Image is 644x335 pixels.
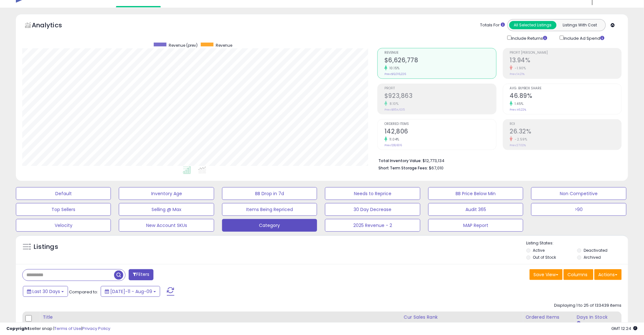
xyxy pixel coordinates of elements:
[222,187,317,200] button: BB Drop in 7d
[387,101,399,106] small: 8.10%
[6,325,30,332] strong: Copyright
[510,72,525,76] small: Prev: 14.21%
[222,203,317,216] button: Items Being Repriced
[510,87,621,90] span: Avg. Buybox Share
[428,187,523,200] button: BB Price Below Min
[325,219,420,232] button: 2025 Revenue - 2
[169,43,198,48] span: Revenue (prev)
[378,158,422,163] b: Total Inventory Value:
[513,66,526,71] small: -1.90%
[531,203,626,216] button: >90
[384,128,496,136] h2: 142,806
[23,286,68,297] button: Last 30 Days
[510,128,621,136] h2: 26.32%
[387,66,400,71] small: 10.15%
[32,288,60,295] span: Last 30 Days
[378,156,617,164] li: $12,773,134
[384,108,405,112] small: Prev: $854,635
[533,255,556,260] label: Out of Stock
[119,203,214,216] button: Selling @ Max
[428,203,523,216] button: Audit 365
[16,203,111,216] button: Top Sellers
[531,187,626,200] button: Non Competitive
[387,137,399,142] small: 11.04%
[34,243,58,251] h5: Listings
[594,269,622,280] button: Actions
[404,314,520,321] div: Cur Sales Rank
[568,271,588,278] span: Columns
[384,51,496,55] span: Revenue
[325,187,420,200] button: Needs to Reprice
[129,269,153,280] button: Filters
[384,92,496,101] h2: $923,863
[384,122,496,126] span: Ordered Items
[510,143,526,147] small: Prev: 27.02%
[119,219,214,232] button: New Account SKUs
[525,314,571,321] div: Ordered Items
[510,108,526,112] small: Prev: 46.22%
[119,187,214,200] button: Inventory Age
[510,92,621,101] h2: 46.89%
[384,87,496,90] span: Profit
[32,21,74,31] h5: Analytics
[325,203,420,216] button: 30 Day Decrease
[503,34,555,42] div: Include Returns
[16,187,111,200] button: Default
[533,248,545,253] label: Active
[513,137,527,142] small: -2.59%
[101,286,160,297] button: [DATE]-11 - Aug-09
[6,326,110,332] div: seller snap | |
[513,101,524,106] small: 1.45%
[584,255,601,260] label: Archived
[510,57,621,65] h2: 13.94%
[216,43,232,48] span: Revenue
[554,303,622,309] div: Displaying 1 to 25 of 133439 items
[510,51,621,55] span: Profit [PERSON_NAME]
[384,72,406,76] small: Prev: $6,016,226
[16,219,111,232] button: Velocity
[69,289,98,295] span: Compared to:
[428,219,523,232] button: MAP Report
[480,22,505,28] div: Totals For
[384,143,402,147] small: Prev: 128,606
[564,269,593,280] button: Columns
[54,325,81,332] a: Terms of Use
[556,21,604,29] button: Listings With Cost
[222,219,317,232] button: Category
[110,288,152,295] span: [DATE]-11 - Aug-09
[378,165,428,171] b: Short Term Storage Fees:
[43,314,398,321] div: Title
[584,248,607,253] label: Deactivated
[429,165,444,171] span: $67,010
[555,34,615,42] div: Include Ad Spend
[577,314,619,321] div: Days In Stock
[526,240,628,246] p: Listing States:
[530,269,563,280] button: Save View
[612,325,638,332] span: 2025-09-10 12:24 GMT
[384,57,496,65] h2: $6,626,778
[509,21,557,29] button: All Selected Listings
[82,325,110,332] a: Privacy Policy
[510,122,621,126] span: ROI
